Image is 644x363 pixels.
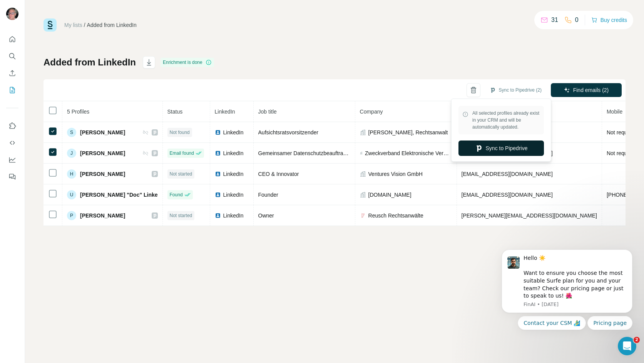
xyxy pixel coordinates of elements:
[258,192,278,198] span: Founder
[215,171,221,177] img: LinkedIn logo
[80,191,158,199] span: [PERSON_NAME] "Doc" Linke
[618,337,636,355] iframe: Intercom live chat
[223,191,244,199] span: LinkedIn
[360,212,366,219] img: company-logo
[80,129,125,136] span: [PERSON_NAME]
[6,8,18,20] img: Avatar
[607,109,622,115] span: Mobile
[472,110,540,130] span: All selected profiles already exist in your CRM and will be automatically updated.
[607,150,641,156] span: Not requested
[575,15,579,25] p: 0
[170,212,192,219] span: Not started
[462,212,597,219] span: [PERSON_NAME][EMAIL_ADDRESS][DOMAIN_NAME]
[368,212,423,219] span: Reusch Rechtsanwälte
[170,150,194,157] span: Email found
[458,141,544,156] button: Sync to Pipedrive
[258,109,277,115] span: Job title
[80,212,125,219] span: [PERSON_NAME]
[484,84,547,96] button: Sync to Pipedrive (2)
[368,129,448,136] span: [PERSON_NAME], Rechtsanwalt
[223,129,244,136] span: LinkedIn
[215,192,221,198] img: LinkedIn logo
[6,119,18,133] button: Use Surfe on LinkedIn
[365,149,452,157] span: Zweckverband Elektronische Verwaltung in [GEOGRAPHIC_DATA] (eGo-MV)
[462,192,553,198] span: [EMAIL_ADDRESS][DOMAIN_NAME]
[161,58,214,67] div: Enrichment is done
[490,224,644,342] iframe: Intercom notifications message
[573,86,609,94] span: Find emails (2)
[360,109,383,115] span: Company
[258,150,381,156] span: Gemeinsamer Datenschutzbeauftragter an Schulen
[223,170,244,178] span: LinkedIn
[6,83,18,97] button: My lists
[551,15,558,25] p: 31
[67,149,76,158] div: J
[368,170,423,178] span: Ventures Vision GmbH
[6,49,18,63] button: Search
[607,129,641,135] span: Not requested
[170,129,190,136] span: Not found
[6,136,18,150] button: Use Surfe API
[6,32,18,46] button: Quick start
[64,22,82,28] a: My lists
[634,337,640,343] span: 2
[67,169,76,179] div: H
[84,21,85,29] li: /
[258,212,274,219] span: Owner
[43,56,136,69] h1: Added from LinkedIn
[87,21,137,29] div: Added from LinkedIn
[43,18,57,32] img: Surfe Logo
[462,171,553,177] span: [EMAIL_ADDRESS][DOMAIN_NAME]
[215,212,221,219] img: LinkedIn logo
[551,83,622,97] button: Find emails (2)
[67,128,76,137] div: S
[170,191,183,198] span: Found
[223,212,244,219] span: LinkedIn
[67,190,76,199] div: U
[223,149,244,157] span: LinkedIn
[170,171,192,177] span: Not started
[67,211,76,220] div: P
[258,171,299,177] span: CEO & Innovator
[80,170,125,178] span: [PERSON_NAME]
[215,109,235,115] span: LinkedIn
[215,129,221,135] img: LinkedIn logo
[258,129,318,135] span: Aufsichtsratsvorsitzender
[67,109,89,115] span: 5 Profiles
[215,150,221,156] img: LinkedIn logo
[6,66,18,80] button: Enrich CSV
[80,149,125,157] span: [PERSON_NAME]
[6,170,18,184] button: Feedback
[167,109,183,115] span: Status
[591,15,627,25] button: Buy credits
[6,153,18,167] button: Dashboard
[368,191,411,199] span: [DOMAIN_NAME]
